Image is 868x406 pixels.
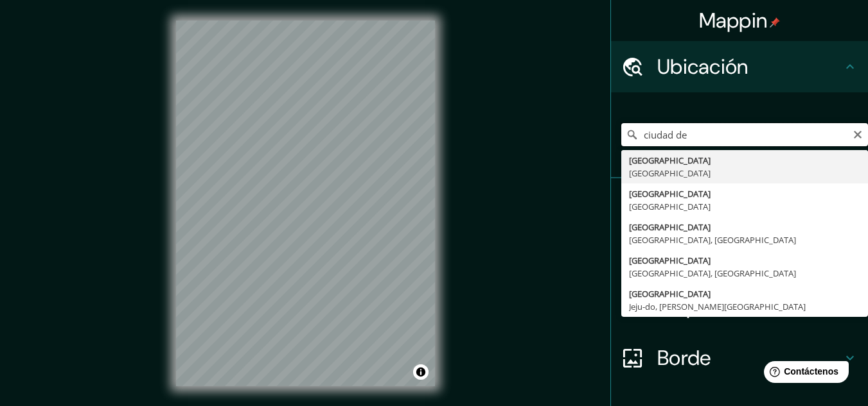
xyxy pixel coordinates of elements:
[176,21,435,386] canvas: Mapa
[629,267,796,279] font: [GEOGRAPHIC_DATA], [GEOGRAPHIC_DATA]
[699,7,768,34] font: Mappin
[611,332,868,384] div: Borde
[657,344,711,371] font: Borde
[611,41,868,92] div: Ubicación
[629,255,711,266] font: [GEOGRAPHIC_DATA]
[657,53,748,80] font: Ubicación
[611,230,868,281] div: Estilo
[621,123,868,146] input: Elige tu ciudad o zona
[629,155,711,166] font: [GEOGRAPHIC_DATA]
[629,188,711,199] font: [GEOGRAPHIC_DATA]
[611,281,868,332] div: Disposición
[629,167,711,179] font: [GEOGRAPHIC_DATA]
[611,178,868,230] div: Patas
[853,128,863,140] button: Claro
[629,201,711,212] font: [GEOGRAPHIC_DATA]
[770,17,780,28] img: pin-icon.png
[413,364,429,380] button: Activar o desactivar atribución
[629,221,711,233] font: [GEOGRAPHIC_DATA]
[754,356,854,392] iframe: Lanzador de widgets de ayuda
[629,288,711,300] font: [GEOGRAPHIC_DATA]
[629,234,796,246] font: [GEOGRAPHIC_DATA], [GEOGRAPHIC_DATA]
[629,301,806,312] font: Jeju-do, [PERSON_NAME][GEOGRAPHIC_DATA]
